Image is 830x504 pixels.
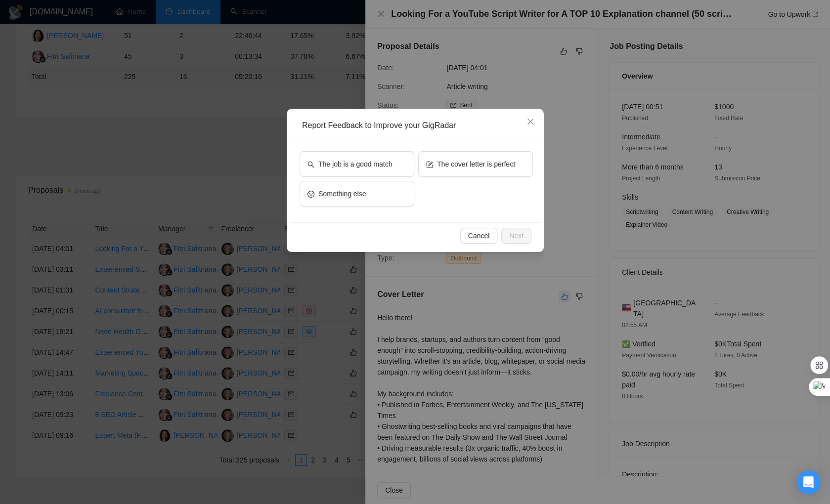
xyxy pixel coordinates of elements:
span: The cover letter is perfect [437,159,515,169]
button: smileSomething else [300,181,414,207]
button: formThe cover letter is perfect [418,151,533,177]
button: Next [501,228,531,244]
span: Cancel [468,230,489,241]
span: The job is a good match [318,159,392,169]
button: searchThe job is a good match [300,151,414,177]
div: Open Intercom Messenger [796,470,820,494]
button: Close [517,109,544,135]
span: form [426,160,433,168]
span: Something else [318,188,366,199]
button: Cancel [460,228,497,244]
div: Report Feedback to Improve your GigRadar [302,120,535,131]
span: search [307,160,314,168]
span: smile [307,190,314,197]
span: close [526,118,534,126]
